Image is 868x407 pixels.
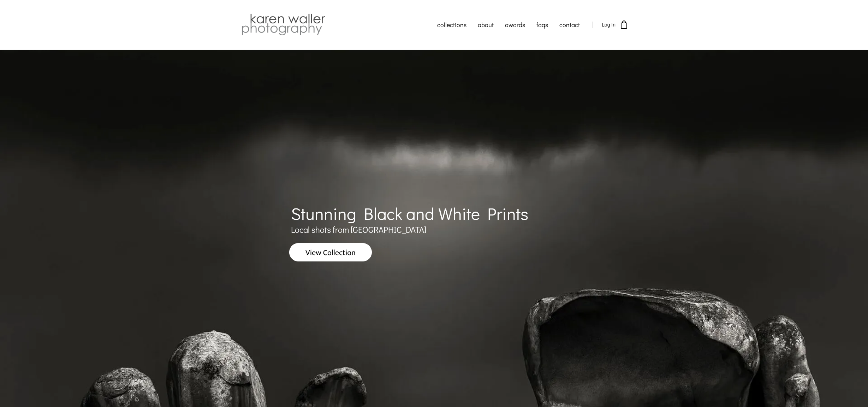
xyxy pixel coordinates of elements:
img: View Collection [289,243,372,261]
a: faqs [531,16,554,34]
span: Local shots from [GEOGRAPHIC_DATA] [291,224,426,235]
img: Karen Waller Photography [240,12,327,37]
a: about [472,16,499,34]
a: contact [554,16,585,34]
span: Stunning Black and White Prints [291,202,528,224]
span: Log In [602,22,616,28]
a: collections [432,16,472,34]
a: awards [499,16,531,34]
